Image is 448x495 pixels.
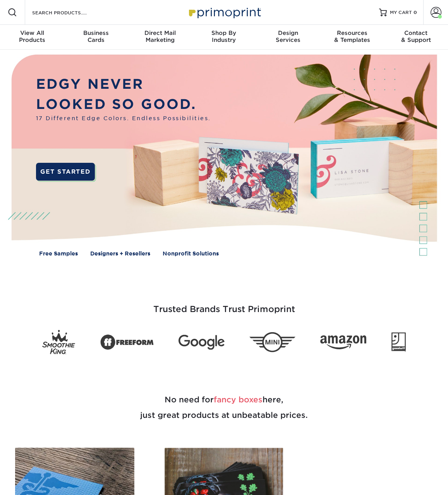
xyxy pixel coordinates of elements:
[384,29,448,43] div: & Support
[39,250,78,258] a: Free Samples
[100,330,154,354] img: Freeform
[128,29,192,43] div: Marketing
[6,373,442,442] h2: No need for here, just great products at unbeatable prices.
[192,29,256,43] div: Industry
[36,163,95,181] a: GET STARTED
[384,25,448,50] a: Contact& Support
[6,286,442,324] h3: Trusted Brands Trust Primoprint
[214,395,263,404] span: fancy boxes
[192,29,256,36] span: Shop By
[185,4,263,21] img: Primoprint
[31,8,107,17] input: SEARCH PRODUCTS.....
[36,94,211,114] p: LOOKED SO GOOD.
[391,332,406,352] img: Goodwill
[36,74,211,94] p: EDGY NEVER
[256,25,320,50] a: DesignServices
[256,29,320,36] span: Design
[320,29,384,43] div: & Templates
[192,25,256,50] a: Shop ByIndustry
[414,10,417,15] span: 0
[384,29,448,36] span: Contact
[64,29,128,43] div: Cards
[64,29,128,36] span: Business
[249,332,295,352] img: Mini
[320,29,384,36] span: Resources
[320,335,366,349] img: Amazon
[90,250,150,258] a: Designers + Resellers
[390,9,412,16] span: MY CART
[42,330,75,355] img: Smoothie King
[179,335,225,350] img: Google
[64,25,128,50] a: BusinessCards
[128,29,192,36] span: Direct Mail
[163,250,219,258] a: Nonprofit Solutions
[320,25,384,50] a: Resources& Templates
[128,25,192,50] a: Direct MailMarketing
[256,29,320,43] div: Services
[36,114,211,122] span: 17 Different Edge Colors. Endless Possibilities.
